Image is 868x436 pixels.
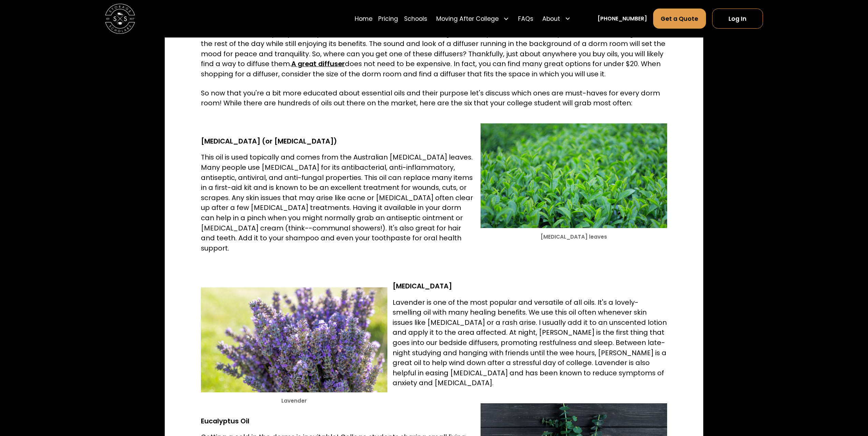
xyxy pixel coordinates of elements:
p: So now that you're a bit more educated about essential oils and their purpose let's discuss which... [201,88,667,108]
a: A great diffuser [291,59,345,69]
figcaption: [MEDICAL_DATA] leaves [481,233,667,241]
a: Pricing [378,8,398,29]
strong: [MEDICAL_DATA] (or [MEDICAL_DATA]) [201,136,337,146]
img: Storage Scholars main logo [105,4,135,34]
div: About [542,14,560,23]
a: home [105,4,135,34]
div: About [540,8,574,29]
a: Log In [712,9,763,29]
div: Moving After College [433,8,512,29]
a: Schools [404,8,427,29]
div: Moving After College [436,14,499,23]
strong: Eucalyptus Oil [201,416,249,426]
a: Home [355,8,372,29]
a: FAQs [518,8,533,29]
a: [PHONE_NUMBER] [598,15,647,22]
strong: [MEDICAL_DATA] [393,281,452,291]
p: While there are many ways to reap the benefits of essential oils, diffusing them is my favorite. ... [201,29,667,79]
p: Lavender is one of the most popular and versatile of all oils. It's a lovely-smelling oil with ma... [201,298,667,388]
a: Get a Quote [653,9,706,29]
figcaption: Lavender [201,397,387,405]
p: This oil is used topically and comes from the Australian [MEDICAL_DATA] leaves. Many people use [... [201,152,667,253]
